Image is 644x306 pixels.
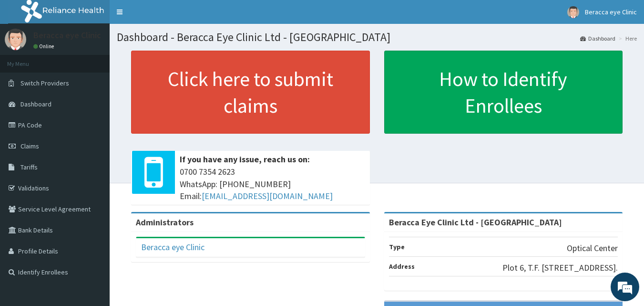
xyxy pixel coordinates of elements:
[20,142,39,150] span: Claims
[567,6,579,18] img: User Image
[389,217,562,228] strong: Beracca Eye Clinic Ltd - [GEOGRAPHIC_DATA]
[141,242,204,253] a: Beracca eye Clinic
[33,31,101,40] p: Beracca eye Clinic
[131,51,370,134] a: Click here to submit claims
[33,43,56,50] a: Online
[616,34,637,42] li: Here
[180,166,365,202] span: 0700 7354 2623 WhatsApp: [PHONE_NUMBER] Email:
[20,163,38,171] span: Tariffs
[567,242,618,254] p: Optical Center
[117,31,637,43] h1: Dashboard - Beracca Eye Clinic Ltd - [GEOGRAPHIC_DATA]
[180,154,310,165] b: If you have any issue, reach us on:
[502,262,618,274] p: Plot 6, T.F. [STREET_ADDRESS].
[202,190,333,201] a: [EMAIL_ADDRESS][DOMAIN_NAME]
[384,51,623,134] a: How to Identify Enrollees
[580,34,615,42] a: Dashboard
[20,79,69,87] span: Switch Providers
[389,243,405,251] b: Type
[585,8,637,16] span: Beracca eye Clinic
[5,29,26,50] img: User Image
[136,217,194,228] b: Administrators
[20,100,51,108] span: Dashboard
[389,262,415,271] b: Address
